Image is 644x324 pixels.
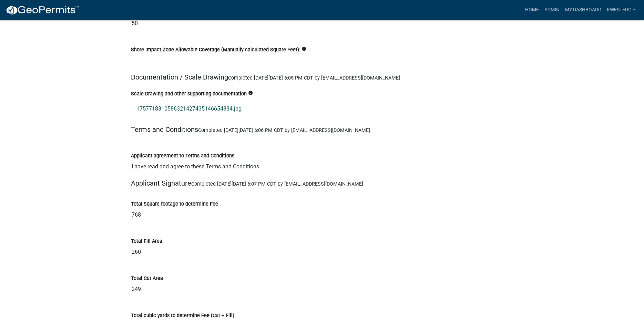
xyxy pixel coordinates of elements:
[522,3,542,17] a: Home
[248,91,253,95] i: info
[131,73,513,81] h5: Documentation / Scale Drawing
[562,3,604,17] a: My Dashboard
[198,127,370,133] span: Completed [DATE][DATE] 6:06 PM CDT by [EMAIL_ADDRESS][DOMAIN_NAME]
[131,239,162,244] label: Total Fill Area
[131,125,513,134] h5: Terms and Conditions
[131,202,218,207] label: Total Square footage to determine Fee
[301,46,306,51] i: info
[604,3,638,17] a: kwesterg
[131,276,163,281] label: Total Cut Area
[131,154,234,158] label: Applicant agreement to Terms and Conditions
[228,75,400,81] span: Completed [DATE][DATE] 6:05 PM CDT by [EMAIL_ADDRESS][DOMAIN_NAME]
[542,3,562,17] a: Admin
[131,101,513,117] a: 1757718310586321427435146654834.jpg
[131,179,513,187] h5: Applicant Signature
[191,181,363,187] span: Completed [DATE][DATE] 6:07 PM CDT by [EMAIL_ADDRESS][DOMAIN_NAME]
[131,48,300,52] label: Shore Impact Zone Allowable Coverage (Manually calculated Square Feet):
[131,313,234,318] label: Total cubic yards to determine Fee (Cut + Fill)
[131,92,247,96] label: Scale Drawing and other supporting documentation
